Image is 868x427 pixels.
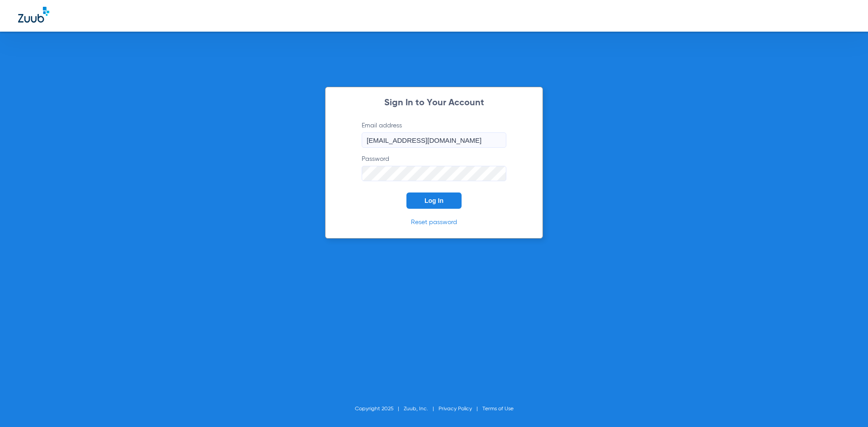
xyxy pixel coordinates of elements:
[439,406,472,412] a: Privacy Policy
[411,219,457,225] a: Reset password
[348,99,520,108] h2: Sign In to Your Account
[425,197,443,204] span: Log In
[18,7,49,23] img: Zuub Logo
[404,404,439,413] li: Zuub, Inc.
[362,166,506,181] input: Password
[362,132,506,148] input: Email address
[482,406,514,412] a: Terms of Use
[406,192,462,209] button: Log In
[362,121,506,148] label: Email address
[355,404,404,413] li: Copyright 2025
[362,155,506,181] label: Password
